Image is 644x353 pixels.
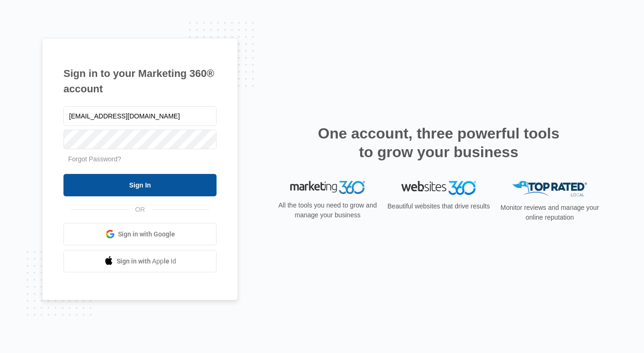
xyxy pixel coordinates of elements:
[63,250,217,272] a: Sign in with Apple Id
[129,205,152,215] span: OR
[401,181,476,194] img: Websites 360
[63,223,217,245] a: Sign in with Google
[275,201,380,220] p: All the tools you need to grow and manage your business
[512,181,587,196] img: Top Rated Local
[290,181,365,194] img: Marketing 360
[63,174,217,196] input: Sign In
[386,201,491,211] p: Beautiful websites that drive results
[118,229,175,239] span: Sign in with Google
[315,124,562,161] h2: One account, three powerful tools to grow your business
[68,155,121,163] a: Forgot Password?
[117,256,176,266] span: Sign in with Apple Id
[497,203,602,222] p: Monitor reviews and manage your online reputation
[63,66,217,97] h1: Sign in to your Marketing 360® account
[63,106,217,126] input: Email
